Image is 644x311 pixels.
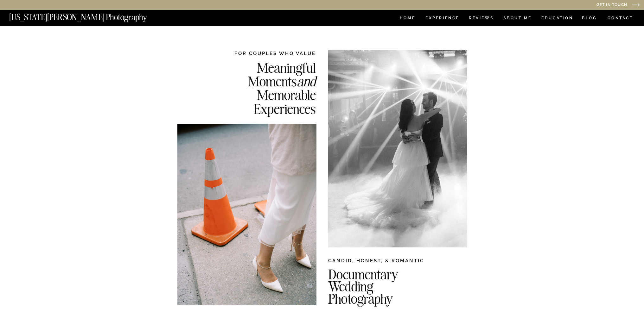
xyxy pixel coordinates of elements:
a: HOME [399,16,417,22]
a: ABOUT ME [503,16,532,22]
h2: CANDID, HONEST, & ROMANTIC [328,257,467,267]
h2: Documentary Wedding Photography [328,268,495,300]
a: Get in Touch [532,3,627,8]
h2: Meaningful Moments Memorable Experiences [216,61,316,115]
a: CONTACT [607,15,634,22]
a: Experience [425,16,459,22]
a: BLOG [582,16,597,22]
h2: FOR COUPLES WHO VALUE [216,50,316,57]
a: [US_STATE][PERSON_NAME] Photography [9,13,168,18]
i: and [297,72,316,90]
a: EDUCATION [541,16,574,22]
a: REVIEWS [469,16,493,22]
